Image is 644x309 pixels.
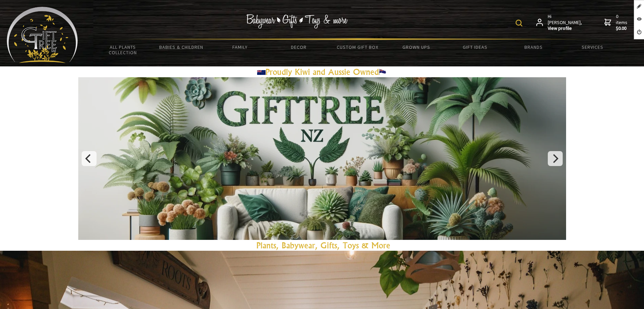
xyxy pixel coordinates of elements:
a: Brands [504,40,563,54]
button: Next [548,151,563,166]
a: Plants, Babywear, Gifts, Toys & Mor [256,240,386,250]
a: Proudly Kiwi and Aussie Owned [257,67,387,77]
a: Services [563,40,622,54]
a: 0 items$0.00 [604,14,629,32]
span: Hi [PERSON_NAME], [548,14,583,32]
button: Previous [82,151,97,166]
a: Decor [269,40,328,54]
a: Gift Ideas [445,40,504,54]
span: 0 items [616,13,629,32]
strong: $0.00 [616,25,629,32]
a: Hi [PERSON_NAME],View profile [536,14,583,32]
img: Babywear - Gifts - Toys & more [246,14,348,28]
a: Custom Gift Box [328,40,387,54]
img: product search [516,20,522,26]
a: Babies & Children [152,40,211,54]
strong: View profile [548,25,583,32]
a: Grown Ups [387,40,445,54]
a: Family [211,40,269,54]
img: Babyware - Gifts - Toys and more... [7,7,78,63]
a: All Plants Collection [94,40,152,60]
